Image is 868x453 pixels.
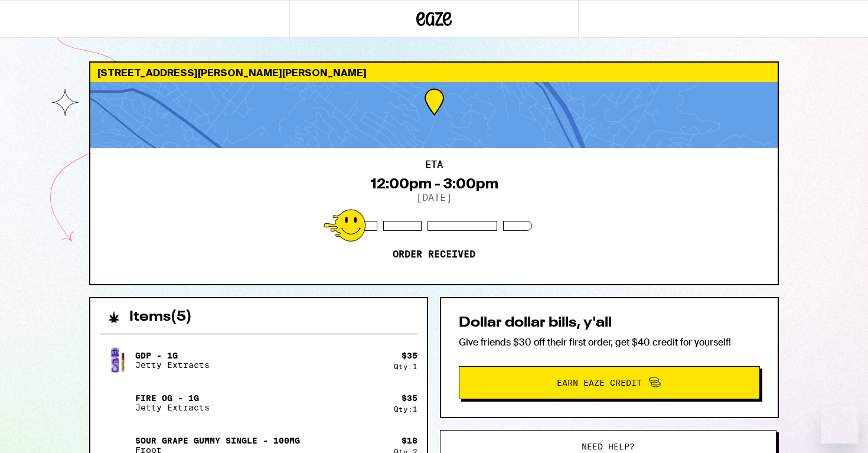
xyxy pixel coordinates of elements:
[129,310,192,324] h2: Items ( 5 )
[582,442,635,451] span: Need help?
[90,63,778,82] div: [STREET_ADDRESS][PERSON_NAME][PERSON_NAME]
[402,351,417,360] div: $ 35
[557,379,642,387] span: Earn Eaze Credit
[135,393,210,403] p: Fire OG - 1g
[394,363,417,370] div: Qty: 1
[393,249,475,260] p: Order received
[100,386,133,419] img: Fire OG - 1g
[135,436,300,445] p: Sour Grape Gummy Single - 100mg
[459,366,760,399] button: Earn Eaze Credit
[135,403,210,412] p: Jetty Extracts
[135,360,210,370] p: Jetty Extracts
[370,175,498,192] div: 12:00pm - 3:00pm
[459,316,760,330] h2: Dollar dollar bills, y'all
[135,351,210,360] p: GDP - 1g
[402,436,417,445] div: $ 18
[100,344,133,377] img: GDP - 1g
[416,192,452,203] p: [DATE]
[402,393,417,403] div: $ 35
[821,406,859,444] iframe: Button to launch messaging window
[459,336,760,348] p: Give friends $30 off their first order, get $40 credit for yourself!
[394,405,417,413] div: Qty: 1
[425,160,443,170] h2: ETA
